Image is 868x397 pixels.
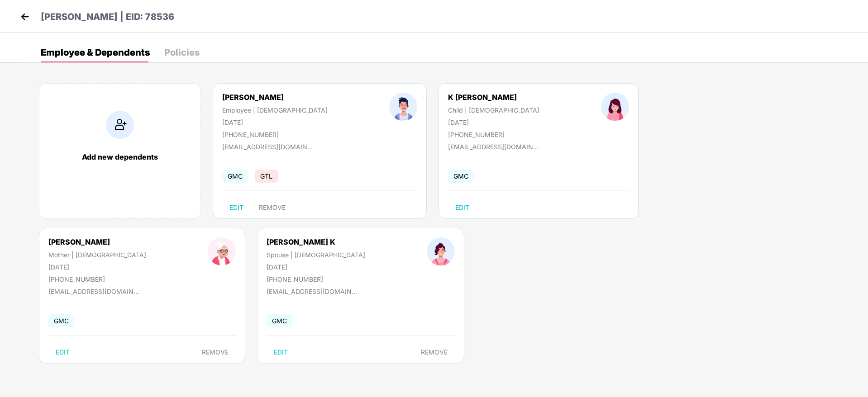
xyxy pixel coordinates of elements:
[255,170,278,183] span: GTL
[18,10,32,24] img: back
[41,48,150,57] div: Employee & Dependents
[222,200,251,215] button: EDIT
[48,275,146,283] div: [PHONE_NUMBER]
[208,237,236,265] img: profileImage
[229,204,243,211] span: EDIT
[106,111,134,139] img: addIcon
[267,314,292,327] span: GMC
[389,93,417,121] img: profileImage
[455,204,469,211] span: EDIT
[448,200,477,215] button: EDIT
[222,170,248,183] span: GMC
[448,170,474,183] span: GMC
[414,345,455,359] button: REMOVE
[48,263,146,271] div: [DATE]
[48,314,74,327] span: GMC
[448,131,539,138] div: [PHONE_NUMBER]
[48,288,139,295] div: [EMAIL_ADDRESS][DOMAIN_NAME]
[267,263,365,271] div: [DATE]
[41,10,174,24] p: [PERSON_NAME] | EID: 78536
[601,93,629,121] img: profileImage
[222,106,328,114] div: Employee | [DEMOGRAPHIC_DATA]
[222,131,328,138] div: [PHONE_NUMBER]
[56,349,70,356] span: EDIT
[195,345,236,359] button: REMOVE
[48,345,77,359] button: EDIT
[448,106,539,114] div: Child | [DEMOGRAPHIC_DATA]
[267,275,365,283] div: [PHONE_NUMBER]
[48,251,146,259] div: Mother | [DEMOGRAPHIC_DATA]
[252,200,293,215] button: REMOVE
[421,349,448,356] span: REMOVE
[267,237,365,246] div: [PERSON_NAME] K
[427,237,455,265] img: profileImage
[202,349,229,356] span: REMOVE
[274,349,288,356] span: EDIT
[267,345,295,359] button: EDIT
[164,48,200,57] div: Policies
[48,152,191,161] div: Add new dependents
[448,143,539,151] div: [EMAIL_ADDRESS][DOMAIN_NAME]
[448,93,539,102] div: K [PERSON_NAME]
[222,93,328,102] div: [PERSON_NAME]
[267,288,357,295] div: [EMAIL_ADDRESS][DOMAIN_NAME]
[259,204,286,211] span: REMOVE
[448,118,539,126] div: [DATE]
[222,118,328,126] div: [DATE]
[267,251,365,259] div: Spouse | [DEMOGRAPHIC_DATA]
[48,237,146,246] div: [PERSON_NAME]
[222,143,313,151] div: [EMAIL_ADDRESS][DOMAIN_NAME]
